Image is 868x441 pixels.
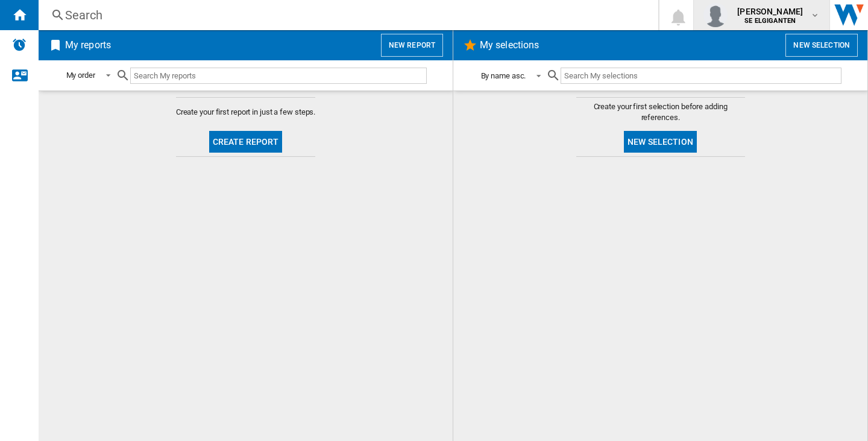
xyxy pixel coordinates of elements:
[576,101,745,123] span: Create your first selection before adding references.
[63,34,113,57] h2: My reports
[481,71,526,80] div: By name asc.
[624,131,697,153] button: New selection
[785,34,858,57] button: New selection
[176,107,316,118] span: Create your first report in just a few steps.
[477,34,541,57] h2: My selections
[381,34,443,57] button: New report
[66,71,95,80] div: My order
[744,17,796,25] b: SE ELGIGANTEN
[737,5,803,17] span: [PERSON_NAME]
[12,37,27,52] img: alerts-logo.svg
[65,7,627,24] div: Search
[703,3,728,27] img: profile.jpg
[130,68,427,84] input: Search My reports
[561,68,841,84] input: Search My selections
[209,131,283,153] button: Create report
